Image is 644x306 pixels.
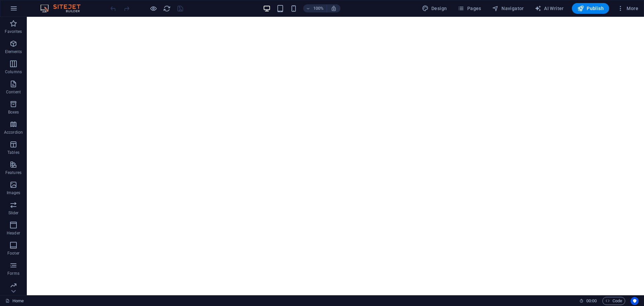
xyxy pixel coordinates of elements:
[492,5,524,12] span: Navigator
[579,297,597,305] h6: Session time
[586,297,597,305] span: 00 00
[617,5,638,12] span: More
[419,3,450,14] button: Design
[7,251,19,256] p: Footer
[303,4,327,12] button: 100%
[5,49,22,54] p: Elements
[577,5,604,12] span: Publish
[8,210,19,216] p: Slider
[39,4,89,12] img: Editor Logo
[419,3,450,14] div: Design (Ctrl+Alt+Y)
[7,271,19,276] p: Forms
[163,4,171,12] button: reload
[489,3,527,14] button: Navigator
[4,130,23,135] p: Accordion
[458,5,481,12] span: Pages
[535,5,564,12] span: AI Writer
[7,150,19,155] p: Tables
[8,110,19,115] p: Boxes
[455,3,484,14] button: Pages
[422,5,447,12] span: Design
[572,3,609,14] button: Publish
[5,170,21,175] p: Features
[149,4,157,12] button: Click here to leave preview mode and continue editing
[614,3,641,14] button: More
[5,29,22,34] p: Favorites
[7,190,20,195] p: Images
[591,298,592,303] span: :
[5,297,24,305] a: Click to cancel selection. Double-click to open Pages
[532,3,567,14] button: AI Writer
[602,297,625,305] button: Code
[5,69,22,75] p: Columns
[7,230,20,236] p: Header
[605,297,622,305] span: Code
[6,89,21,95] p: Content
[331,5,337,11] i: On resize automatically adjust zoom level to fit chosen device.
[163,5,171,12] i: Reload page
[313,4,324,12] h6: 100%
[631,297,639,305] button: Usercentrics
